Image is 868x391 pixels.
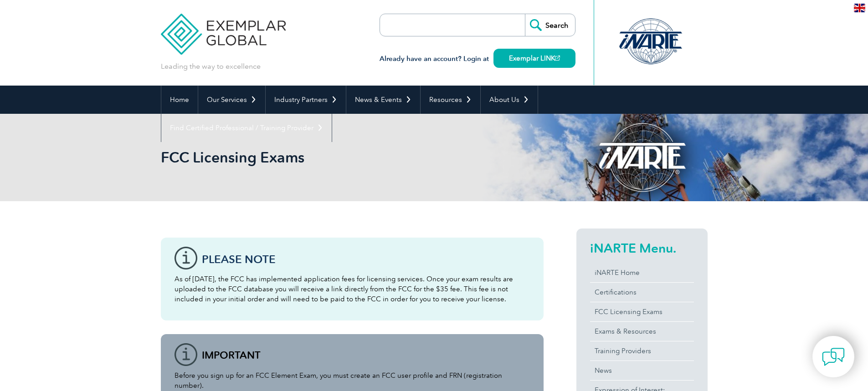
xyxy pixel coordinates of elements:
[481,86,538,114] a: About Us
[590,283,694,302] a: Certifications
[555,56,560,61] img: open_square.png
[525,14,575,36] input: Search
[198,86,265,114] a: Our Services
[346,86,420,114] a: News & Events
[590,361,694,380] a: News
[590,322,694,341] a: Exams & Resources
[161,61,261,71] p: Leading the way to excellence
[854,4,865,12] img: en
[161,114,332,142] a: Find Certified Professional / Training Provider
[202,254,530,265] h3: Please note
[590,302,694,321] a: FCC Licensing Exams
[175,274,530,304] p: As of [DATE], the FCC has implemented application fees for licensing services. Once your exam res...
[493,49,575,68] a: Exemplar LINK
[822,345,845,368] img: contact-chat.png
[590,263,694,282] a: iNARTE Home
[161,150,544,165] h2: FCC Licensing Exams
[421,86,480,114] a: Resources
[590,241,694,255] h2: iNARTE Menu.
[590,341,694,361] a: Training Providers
[380,53,575,65] h3: Already have an account? Login at
[266,86,346,114] a: Industry Partners
[161,86,198,114] a: Home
